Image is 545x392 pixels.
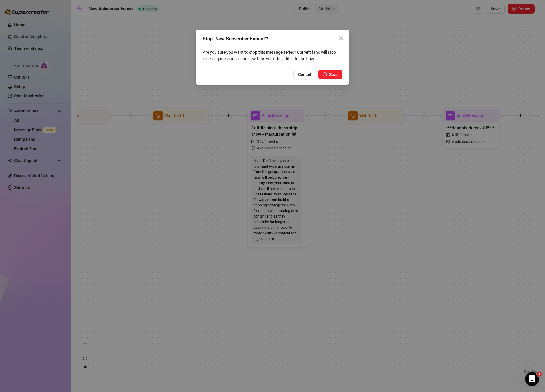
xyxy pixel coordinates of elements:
button: Close [336,33,346,43]
button: Cancel [293,70,316,79]
span: pause-circle [323,72,327,76]
span: Stop [329,72,338,77]
iframe: Intercom live chat [525,372,539,386]
span: close [339,35,343,40]
div: Stop "New Subscriber Funnel"? [203,35,342,43]
button: Stop [318,70,342,79]
span: 1 [537,372,542,377]
span: Cancel [298,72,311,77]
span: Close [336,35,346,40]
p: Are you sure you want to stop this message series? Current fans will stop receiving messages, and... [203,49,342,62]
